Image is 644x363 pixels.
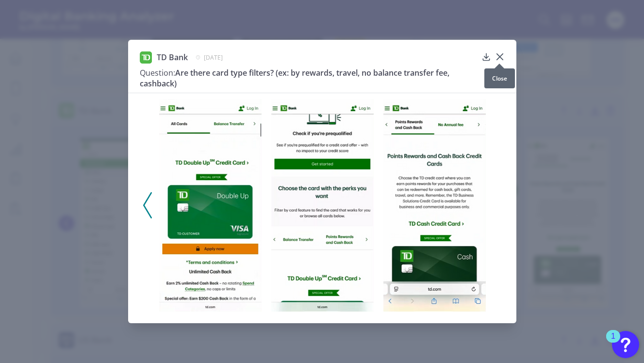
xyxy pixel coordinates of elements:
[484,68,515,88] div: Close
[611,336,615,349] div: 1
[204,53,223,62] span: [DATE]
[140,67,175,78] span: Question:
[157,52,188,63] span: TD Bank
[140,67,478,89] h3: Are there card type filters? (ex: by rewards, travel, no balance transfer fee, cashback)
[612,331,639,358] button: Open Resource Center, 1 new notification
